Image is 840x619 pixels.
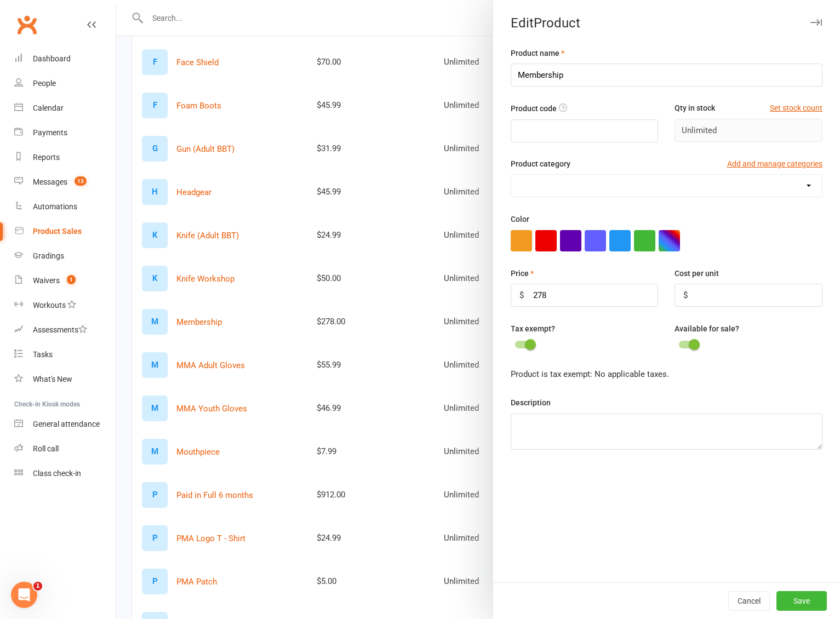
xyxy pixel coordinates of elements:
a: Messages 13 [14,170,116,194]
a: Tasks [14,342,116,367]
span: 1 [33,582,42,591]
div: Dashboard [33,54,71,63]
div: Workouts [33,301,66,309]
div: Edit Product [493,15,840,31]
a: Automations [14,194,116,219]
label: Product name [511,47,564,59]
button: Save [776,591,827,611]
span: 1 [67,275,76,284]
a: Dashboard [14,47,116,71]
a: Gradings [14,244,116,268]
label: Available for sale? [675,323,739,335]
div: Roll call [33,444,59,453]
a: Calendar [14,96,116,121]
div: Product Sales [33,227,82,236]
div: Tasks [33,350,53,359]
div: Assessments [33,325,87,334]
button: Set stock count [770,102,822,114]
div: Waivers [33,276,60,285]
label: Qty in stock [675,102,715,114]
span: 13 [75,176,87,186]
div: People [33,79,56,88]
a: People [14,71,116,96]
a: General attendance kiosk mode [14,412,116,437]
label: Description [511,397,551,409]
button: Cancel [728,591,770,611]
button: Add and manage categories [727,158,822,170]
div: Product is tax exempt: No applicable taxes. [511,368,822,381]
a: What's New [14,367,116,392]
label: Tax exempt? [511,323,555,335]
a: Assessments [14,318,116,342]
div: Class check-in [33,469,81,478]
label: Product code [511,102,557,114]
label: Color [511,213,529,225]
a: Workouts [14,293,116,318]
div: $ [683,289,688,302]
div: Reports [33,153,60,162]
a: Clubworx [13,11,41,38]
label: Price [511,267,534,279]
iframe: Intercom live chat [11,582,37,608]
div: What's New [33,375,72,383]
div: Messages [33,177,67,186]
a: Roll call [14,437,116,461]
a: Class kiosk mode [14,461,116,486]
div: Automations [33,202,77,211]
a: Product Sales [14,219,116,244]
div: General attendance [33,420,100,428]
label: Product category [511,158,570,170]
div: Gradings [33,251,64,260]
div: Calendar [33,104,64,112]
a: Payments [14,121,116,145]
label: Cost per unit [675,267,719,279]
div: Payments [33,128,67,137]
div: $ [519,289,524,302]
a: Waivers 1 [14,268,116,293]
a: Reports [14,145,116,170]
